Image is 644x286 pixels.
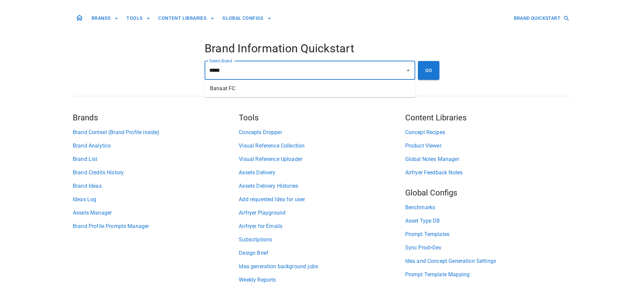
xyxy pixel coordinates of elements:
a: Subscriptions [239,236,405,244]
a: Ideas Log [73,195,239,204]
a: Benchmarks [405,204,571,212]
button: CONTENT LIBRARIES [156,12,217,24]
a: Brand List [73,155,239,163]
label: Select Brand [209,58,232,64]
a: Assets Delivery Histories [239,182,405,190]
a: Brand Ideas [73,182,239,190]
h5: Brands [73,112,239,123]
button: Close [404,66,413,75]
a: Idea and Concept Generation Settings [405,257,571,265]
h4: Brand Information Quickstart [205,42,439,56]
button: GO [418,61,439,80]
a: Airfryer Playground [239,209,405,217]
a: Add requested Idea for user [239,195,405,204]
a: Product Viewer [405,142,571,150]
a: Concepts Dropper [239,128,405,136]
h5: Content Libraries [405,112,571,123]
a: Design Brief [239,249,405,257]
a: Asset Type DB [405,217,571,225]
a: Airfryer for Emails [239,222,405,230]
a: Sync Prod>Dev [405,244,571,252]
a: Visual Reference Collection [239,142,405,150]
h5: Tools [239,112,405,123]
a: Brand Credits History [73,169,239,177]
a: Prompt Templates [405,230,571,238]
a: Assets Delivery [239,169,405,177]
a: Global Notes Manager [405,155,571,163]
button: BRAND QUICKSTART [511,12,571,24]
a: Prompt Template Mapping [405,271,571,279]
a: Assets Manager [73,209,239,217]
button: GLOBAL CONFIGS [220,12,274,24]
a: Weekly Reports [239,276,405,284]
li: Banaat FC [205,82,415,95]
button: TOOLS [124,12,153,24]
button: BRANDS [89,12,121,24]
a: Idea generation background jobs [239,263,405,271]
a: Brand Analytics [73,142,239,150]
a: Brand Profile Prompts Manager [73,222,239,230]
h5: Global Configs [405,187,571,198]
a: Airfryer Feedback Notes [405,169,571,177]
a: Visual Reference Uploader [239,155,405,163]
a: Concept Recipes [405,128,571,136]
a: Brand Context (Brand Profile inside) [73,128,239,136]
